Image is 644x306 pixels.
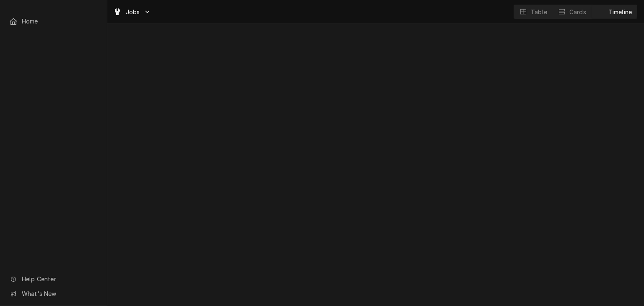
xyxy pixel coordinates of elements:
[5,272,102,286] a: Go to Help Center
[22,289,97,298] span: What's New
[22,275,97,283] span: Help Center
[531,8,547,16] div: Table
[5,14,102,28] a: Home
[22,17,98,26] span: Home
[569,8,586,16] div: Cards
[608,8,632,16] div: Timeline
[110,5,154,19] a: Go to Jobs
[126,8,140,16] span: Jobs
[5,287,102,301] a: Go to What's New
